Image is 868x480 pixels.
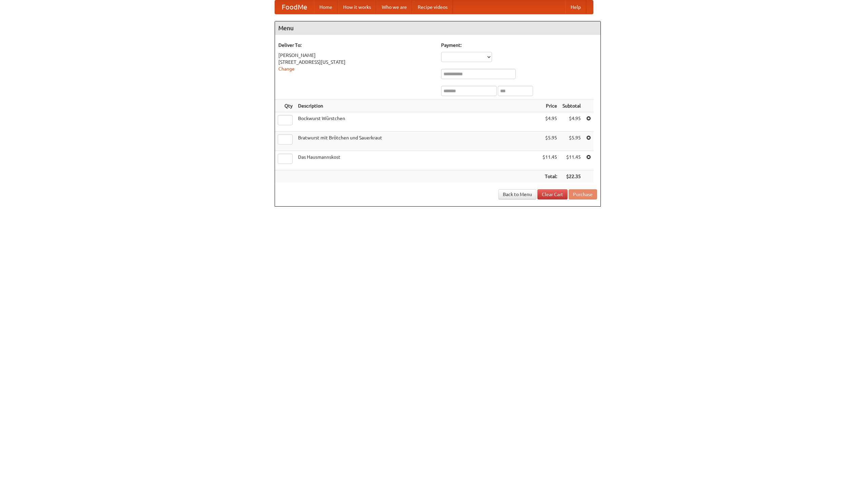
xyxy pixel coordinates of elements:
[295,100,540,112] th: Description
[338,0,376,14] a: How it works
[540,100,560,112] th: Price
[295,132,540,151] td: Bratwurst mit Brötchen und Sauerkraut
[441,42,597,49] h5: Payment:
[565,0,586,14] a: Help
[275,21,600,35] h4: Menu
[569,189,597,199] button: Purchase
[498,189,536,199] a: Back to Menu
[537,189,568,199] a: Clear Cart
[314,0,338,14] a: Home
[412,0,453,14] a: Recipe videos
[376,0,412,14] a: Who we are
[560,132,584,151] td: $5.95
[540,151,560,170] td: $11.45
[560,151,584,170] td: $11.45
[560,112,584,132] td: $4.95
[295,112,540,132] td: Bockwurst Würstchen
[278,52,434,59] div: [PERSON_NAME]
[278,59,434,65] div: [STREET_ADDRESS][US_STATE]
[540,132,560,151] td: $5.95
[275,100,295,112] th: Qty
[295,151,540,170] td: Das Hausmannskost
[540,112,560,132] td: $4.95
[278,66,295,72] a: Change
[560,100,584,112] th: Subtotal
[278,42,434,49] h5: Deliver To:
[540,170,560,183] th: Total:
[275,0,314,14] a: FoodMe
[560,170,584,183] th: $22.35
